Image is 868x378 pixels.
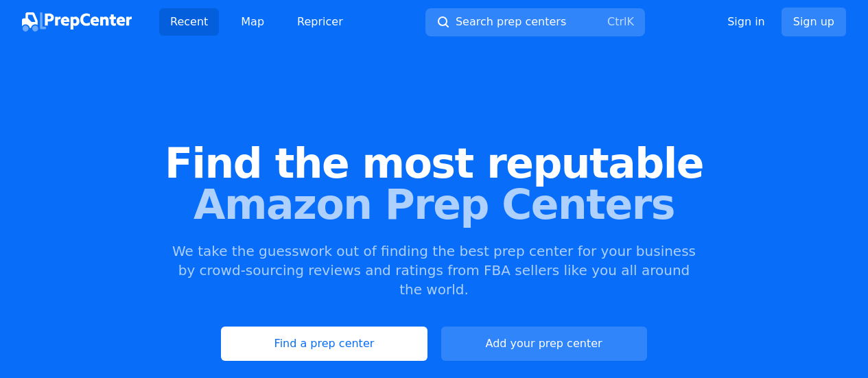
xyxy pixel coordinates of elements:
a: Recent [159,8,219,36]
a: Sign in [727,14,765,30]
kbd: K [626,15,634,28]
button: Search prep centersCtrlK [425,8,645,36]
a: Add your prep center [441,327,647,361]
span: Find the most reputable [22,143,846,184]
span: Amazon Prep Centers [22,184,846,225]
a: Map [230,8,275,36]
a: Repricer [286,8,354,36]
img: PrepCenter [22,12,132,32]
p: We take the guesswork out of finding the best prep center for your business by crowd-sourcing rev... [171,241,698,299]
kbd: Ctrl [607,15,626,28]
a: Find a prep center [221,327,427,361]
a: Sign up [782,8,846,36]
span: Search prep centers [456,14,566,30]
